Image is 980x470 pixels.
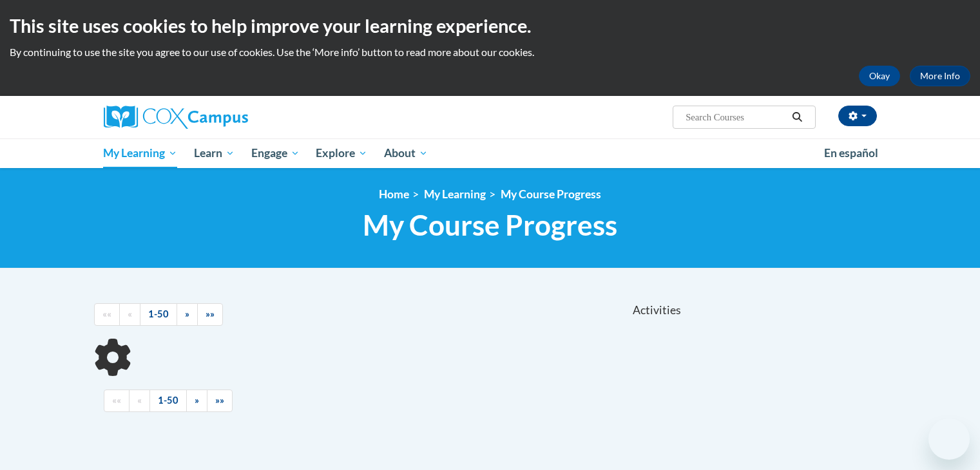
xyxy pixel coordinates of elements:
div: Main menu [84,138,896,168]
span: «« [102,308,111,319]
span: »» [215,395,224,406]
a: End [197,303,223,326]
span: « [137,395,142,406]
a: My Course Progress [501,187,601,201]
a: About [376,138,436,168]
input: Search Courses [684,109,787,125]
span: En español [824,146,878,160]
a: 1-50 [140,303,177,326]
a: Previous [129,390,150,412]
span: «« [112,395,121,406]
button: Okay [859,66,900,86]
span: Learn [194,146,235,161]
span: Explore [316,146,367,161]
iframe: Button to launch messaging window [928,418,970,460]
a: En español [816,140,887,167]
a: Learn [186,138,243,168]
span: » [195,395,199,406]
a: My Learning [424,187,486,201]
span: « [128,308,132,319]
span: My Course Progress [363,208,617,242]
button: Search [787,109,807,125]
img: Cox Campus [104,106,248,129]
a: Home [379,187,409,201]
a: My Learning [95,138,186,168]
a: Explore [307,138,376,168]
p: By continuing to use the site you agree to our use of cookies. Use the ‘More info’ button to read... [10,45,970,59]
a: Begining [94,303,120,326]
a: Cox Campus [104,106,349,129]
a: End [207,390,233,412]
span: »» [206,308,215,319]
a: Engage [243,138,308,168]
a: 1-50 [149,390,187,412]
button: Account Settings [838,106,877,126]
a: Begining [104,390,130,412]
span: My Learning [103,146,177,161]
h2: This site uses cookies to help improve your learning experience. [10,13,970,39]
span: Engage [251,146,300,161]
a: Next [177,303,198,326]
span: Activities [633,303,681,317]
a: More Info [910,66,970,86]
span: About [384,146,428,161]
span: » [185,308,189,319]
a: Next [186,390,207,412]
a: Previous [119,303,140,326]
